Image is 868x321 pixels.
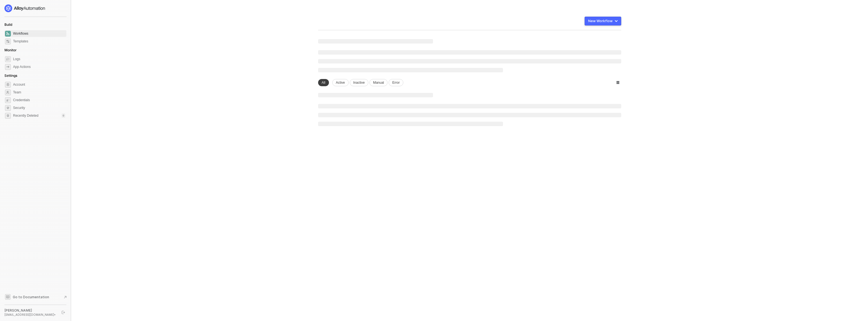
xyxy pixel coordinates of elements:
span: Logs [13,56,65,62]
span: icon-logs [5,56,11,62]
button: New Workflow [585,17,621,26]
span: dashboard [5,31,11,37]
span: Workflows [13,30,65,37]
span: icon-app-actions [5,64,11,70]
span: logout [62,311,65,314]
div: Inactive [350,79,368,86]
div: [PERSON_NAME] [4,308,57,313]
span: Team [13,89,65,96]
span: security [5,105,11,111]
span: settings [5,82,11,88]
a: Knowledge Base [4,294,67,300]
span: Credentials [13,97,65,103]
span: Build [4,22,12,27]
span: Account [13,81,65,88]
span: Monitor [4,48,17,52]
div: All [318,79,329,86]
div: App Actions [13,65,31,69]
span: credentials [5,97,11,103]
img: logo [4,4,46,12]
span: Settings [4,73,17,78]
div: [EMAIL_ADDRESS][DOMAIN_NAME] • [4,313,57,317]
span: Recently Deleted [13,113,38,118]
span: settings [5,113,11,119]
span: documentation [5,294,11,300]
span: marketplace [5,39,11,44]
a: logo [4,4,66,12]
span: team [5,90,11,95]
div: Error [389,79,403,86]
div: New Workflow [588,19,613,23]
span: Security [13,105,65,111]
span: Templates [13,38,65,45]
div: Active [332,79,349,86]
span: Go to Documentation [13,295,49,299]
div: Manual [369,79,388,86]
div: 0 [62,113,65,118]
span: document-arrow [62,294,68,300]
